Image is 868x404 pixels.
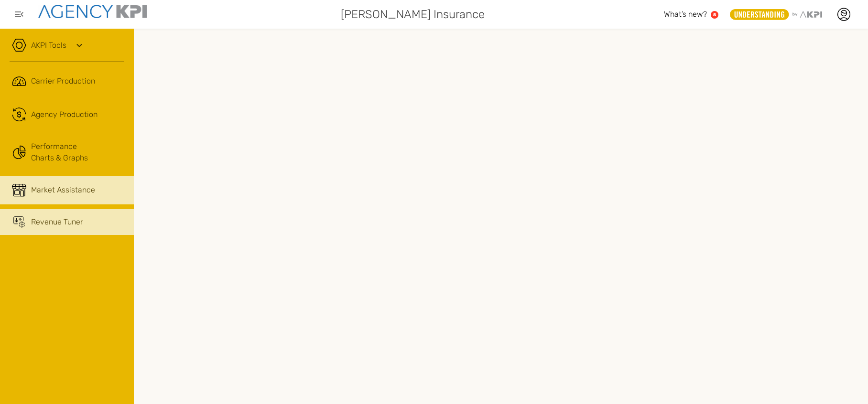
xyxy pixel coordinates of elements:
[341,6,485,23] span: [PERSON_NAME] Insurance
[38,5,147,18] img: agencykpi-logo-550x69-2d9e3fa8.png
[713,12,716,17] text: 5
[31,216,83,228] span: Revenue Tuner
[31,184,95,196] span: Market Assistance
[664,10,707,19] span: What’s new?
[31,75,95,87] span: Carrier Production
[711,11,718,19] a: 5
[31,40,66,51] a: AKPI Tools
[31,109,98,120] span: Agency Production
